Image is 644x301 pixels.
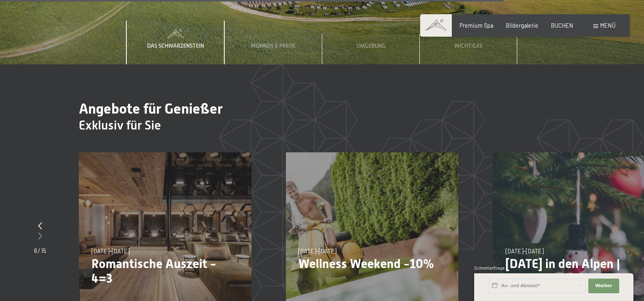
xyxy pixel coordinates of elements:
span: Wichtiges [454,42,482,49]
a: Premium Spa [460,22,493,29]
span: Exklusiv für Sie [79,118,161,132]
p: Romantische Auszeit - 4=3 [91,256,239,286]
a: BUCHEN [551,22,573,29]
span: [DATE]–[DATE] [298,248,336,255]
span: Schnellanfrage [474,265,505,270]
p: Wellness Weekend -10% [298,256,446,271]
span: Angebote für Genießer [79,100,223,117]
span: 15 [41,247,46,254]
span: / [38,247,40,254]
span: [DATE]–[DATE] [505,248,544,255]
span: [DATE]–[DATE] [91,248,130,255]
span: Menü [600,22,616,29]
span: 6 [34,247,37,254]
span: Weiter [595,283,612,289]
button: Weiter [588,279,619,293]
span: Das Schwarzenstein [147,42,204,49]
a: Bildergalerie [506,22,538,29]
span: Umgebung [356,42,386,49]
span: Wohnen & Preise [251,42,296,49]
